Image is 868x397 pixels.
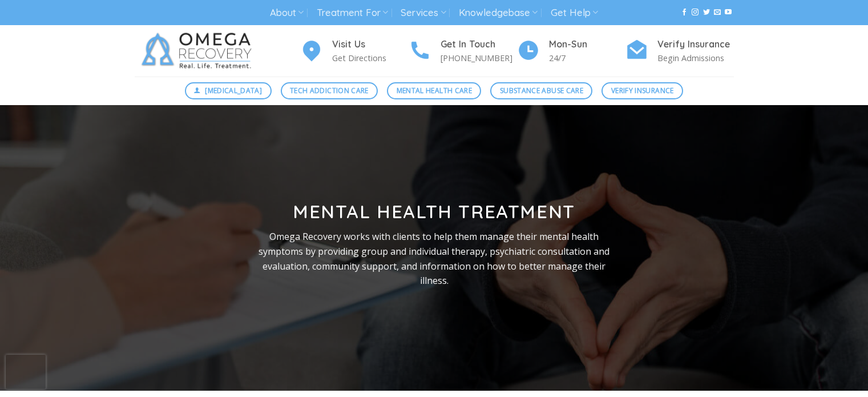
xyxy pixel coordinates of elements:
[500,85,583,96] span: Substance Abuse Care
[270,2,304,23] a: About
[725,9,732,17] a: Follow on YouTube
[681,9,688,17] a: Follow on Facebook
[657,51,734,65] p: Begin Admissions
[714,9,721,17] a: Send us an email
[459,2,538,23] a: Knowledgebase
[205,85,262,96] span: [MEDICAL_DATA]
[409,37,517,65] a: Get In Touch [PHONE_NUMBER]
[387,82,481,99] a: Mental Health Care
[703,9,710,17] a: Follow on Twitter
[551,2,598,23] a: Get Help
[317,2,388,23] a: Treatment For
[692,9,699,17] a: Follow on Instagram
[293,200,575,223] strong: Mental Health Treatment
[290,85,369,96] span: Tech Addiction Care
[332,51,409,65] p: Get Directions
[300,37,409,65] a: Visit Us Get Directions
[249,230,619,288] p: Omega Recovery works with clients to help them manage their mental health symptoms by providing g...
[549,37,625,52] h4: Mon-Sun
[441,51,517,65] p: [PHONE_NUMBER]
[441,37,517,52] h4: Get In Touch
[185,82,272,99] a: [MEDICAL_DATA]
[397,85,472,96] span: Mental Health Care
[657,37,734,52] h4: Verify Insurance
[601,82,683,99] a: Verify Insurance
[625,37,734,65] a: Verify Insurance Begin Admissions
[490,82,592,99] a: Substance Abuse Care
[135,25,263,77] img: Omega Recovery
[281,82,378,99] a: Tech Addiction Care
[611,85,674,96] span: Verify Insurance
[332,37,409,52] h4: Visit Us
[549,51,625,65] p: 24/7
[6,355,46,389] iframe: reCAPTCHA
[401,2,446,23] a: Services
